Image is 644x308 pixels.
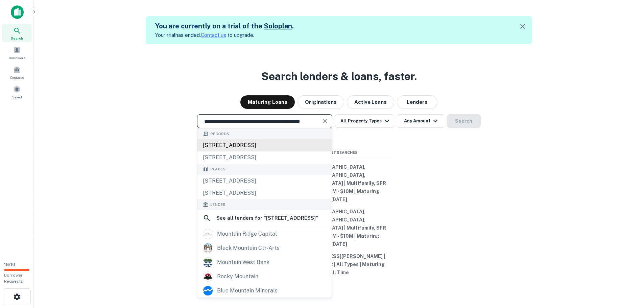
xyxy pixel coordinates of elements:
button: Clear [320,116,330,126]
div: [STREET_ADDRESS] [197,175,332,187]
span: Contacts [10,75,24,80]
a: mountain west bank [197,255,332,269]
button: Lenders [397,95,437,109]
a: mountain ridge capital [197,227,332,241]
a: Soloplan [264,22,292,30]
div: blue mountain minerals [217,286,278,296]
span: Lender [210,202,225,208]
div: rocky mountain [217,271,258,282]
div: [STREET_ADDRESS] [197,187,332,199]
div: [STREET_ADDRESS] [197,151,332,164]
a: Search [2,24,32,42]
span: Recent Searches [288,150,390,156]
img: picture [203,258,213,267]
button: Maturing Loans [240,95,295,109]
span: Borrowers [9,55,25,61]
div: mountain west bank [217,257,269,267]
button: [STREET_ADDRESS][PERSON_NAME] | Multifamily, SFR | All Types | Maturing All Time [288,250,390,279]
span: 18 / 10 [4,262,15,267]
a: Contact us [201,32,226,38]
span: Borrower Requests [4,273,23,284]
span: Saved [12,94,22,100]
button: Any Amount [397,114,444,128]
button: Originations [297,95,344,109]
div: mountain ridge capital [217,229,277,239]
div: black mountain ctr-arts [217,243,280,253]
button: Active Loans [347,95,394,109]
a: Saved [2,83,32,101]
a: rocky mountain [197,269,332,284]
img: picture [203,243,213,253]
span: Records [210,131,229,137]
iframe: Chat Widget [610,254,644,286]
a: blue mountain minerals [197,284,332,298]
button: [GEOGRAPHIC_DATA], [GEOGRAPHIC_DATA], [GEOGRAPHIC_DATA] | Multifamily, SFR | All Types | $1M - $1... [288,161,390,206]
a: black mountain ctr-arts [197,241,332,255]
span: Places [210,166,225,172]
p: Your trial has ended. to upgrade. [155,31,294,39]
img: capitalize-icon.png [11,5,24,19]
button: All Property Types [335,114,394,128]
h6: See all lenders for " [STREET_ADDRESS] " [216,214,318,222]
span: Search [11,35,23,41]
h5: You are currently on a trial of the . [155,21,294,31]
img: picture [203,272,213,281]
div: [STREET_ADDRESS] [197,139,332,151]
a: Contacts [2,63,32,81]
button: [GEOGRAPHIC_DATA], [GEOGRAPHIC_DATA], [GEOGRAPHIC_DATA] | Multifamily, SFR | All Types | $1M - $1... [288,206,390,250]
a: Borrowers [2,44,32,62]
img: picture [203,229,213,239]
h3: Search lenders & loans, faster. [261,68,417,85]
img: picture [203,286,213,295]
